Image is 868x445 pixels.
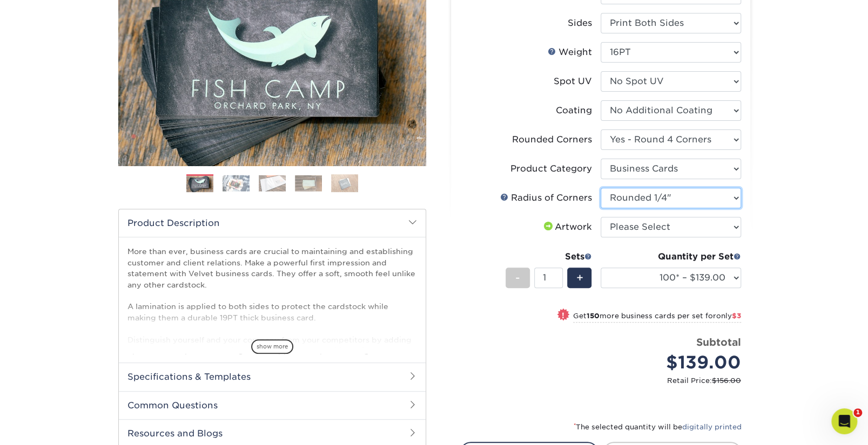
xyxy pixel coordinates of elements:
[568,17,592,30] div: Sides
[127,246,417,422] p: More than ever, business cards are crucial to maintaining and establishing customer and client re...
[587,312,600,320] strong: 150
[576,270,583,286] span: +
[119,209,426,237] h2: Product Description
[732,312,741,320] span: $3
[119,391,426,419] h2: Common Questions
[696,336,741,348] strong: Subtotal
[574,423,742,431] small: The selected quantity will be
[554,75,592,88] div: Spot UV
[548,46,592,59] div: Weight
[223,175,250,191] img: Business Cards 02
[259,175,286,191] img: Business Cards 03
[601,250,741,263] div: Quantity per Set
[716,312,741,320] span: only
[682,423,742,431] a: digitally printed
[556,104,592,117] div: Coating
[506,250,592,263] div: Sets
[853,408,862,417] span: 1
[609,350,741,375] div: $139.00
[331,174,358,193] img: Business Cards 05
[573,312,741,323] small: Get more business cards per set for
[515,270,520,286] span: -
[831,408,857,434] iframe: Intercom live chat
[542,221,592,234] div: Artwork
[712,376,741,385] span: $156.00
[512,133,592,146] div: Rounded Corners
[562,310,564,321] span: !
[119,362,426,391] h2: Specifications & Templates
[186,170,213,197] img: Business Cards 01
[510,162,592,175] div: Product Category
[468,375,741,386] small: Retail Price:
[251,339,293,354] span: show more
[295,175,322,191] img: Business Cards 04
[500,191,592,204] div: Radius of Corners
